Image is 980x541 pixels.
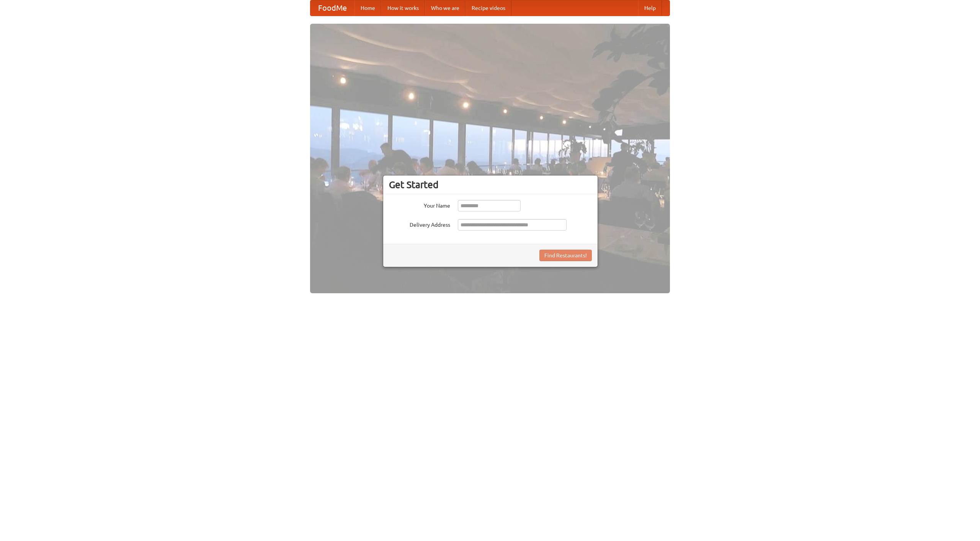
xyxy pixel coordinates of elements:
label: Delivery Address [389,219,450,229]
h3: Get Started [389,179,592,190]
button: Find Restaurants! [539,250,592,261]
a: Help [638,0,662,16]
a: Recipe videos [465,0,511,16]
a: FoodMe [310,0,354,16]
a: How it works [381,0,425,16]
label: Your Name [389,200,450,210]
a: Who we are [425,0,465,16]
a: Home [354,0,381,16]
